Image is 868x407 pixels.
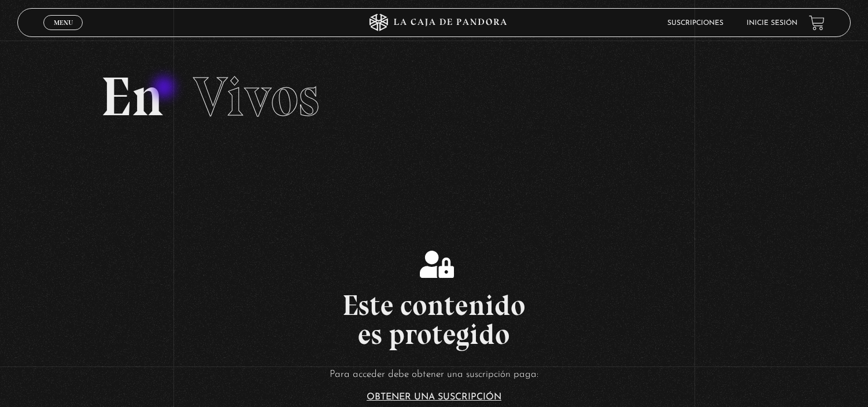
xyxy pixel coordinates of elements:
[747,20,797,27] a: Inicie sesión
[54,19,73,26] span: Menu
[193,64,319,130] span: Vivos
[50,29,77,37] span: Cerrar
[667,20,723,27] a: Suscripciones
[101,69,767,124] h2: En
[809,15,825,31] a: View your shopping cart
[367,393,501,402] a: Obtener una suscripción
